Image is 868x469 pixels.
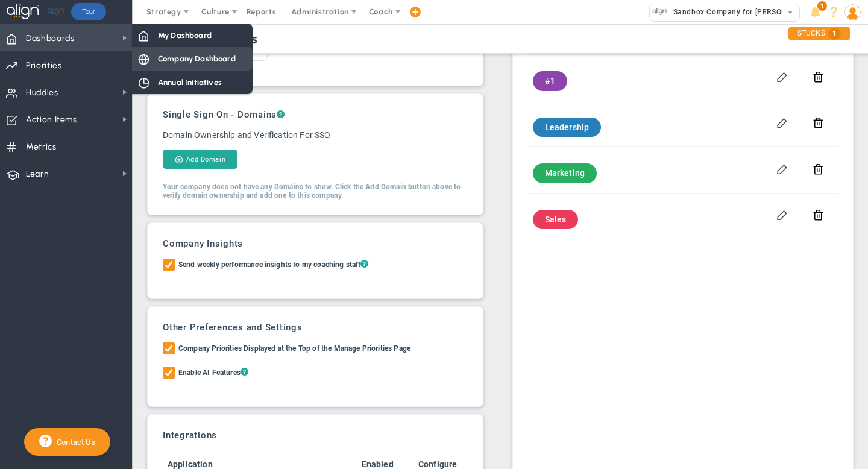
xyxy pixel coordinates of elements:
span: Action Items [26,107,77,133]
button: Edit Tag [776,209,788,221]
button: Remove Tag [813,163,824,175]
span: 1 [828,28,841,40]
span: Coach [369,7,393,16]
button: Add Domain [163,150,237,169]
span: Marketing [545,168,585,178]
span: select [782,4,799,21]
span: Huddles [26,80,58,105]
span: Strategy [146,7,181,16]
span: Learn [26,162,49,187]
span: Annual Initiatives [158,77,222,88]
button: Edit Tag [776,71,788,83]
h3: Integrations [163,430,468,441]
span: Company Dashboard [158,53,236,65]
span: Contact Us [52,438,95,447]
h3: Single Sign On - Domains [163,109,468,120]
h3: Other Preferences and Settings [163,322,468,333]
div: Company Priorities Displayed at the Top of the Manage Priorities Page [178,342,410,356]
span: 1 [817,1,827,11]
span: Metrics [26,134,57,160]
span: Dashboards [26,26,75,51]
span: Sandbox Company for [PERSON_NAME] [667,4,815,20]
button: Remove Tag [813,71,824,83]
span: Leadership [545,122,590,132]
div: Send weekly performance insights to my coaching staff [178,259,369,272]
button: Remove Tag [813,209,824,221]
span: #1 [545,76,555,86]
button: Edit Tag [776,116,788,129]
h3: Company Insights [163,238,468,249]
span: Priorities [26,53,62,78]
span: My Dashboard [158,30,212,41]
span: Administration [291,7,348,16]
button: Edit Tag [776,163,788,175]
div: STUCKS [788,27,850,40]
img: 51354.Person.photo [844,4,861,20]
h5: Your company does not have any Domains to show. Click the Add Domain button above to verify domai... [163,183,468,200]
span: Culture [201,7,230,16]
span: Sales [545,215,567,224]
p: Domain Ownership and Verification For SSO [163,129,468,141]
div: Enable AI Features [178,367,248,380]
img: 33519.Company.photo [652,4,667,19]
button: Remove Tag [813,116,824,129]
